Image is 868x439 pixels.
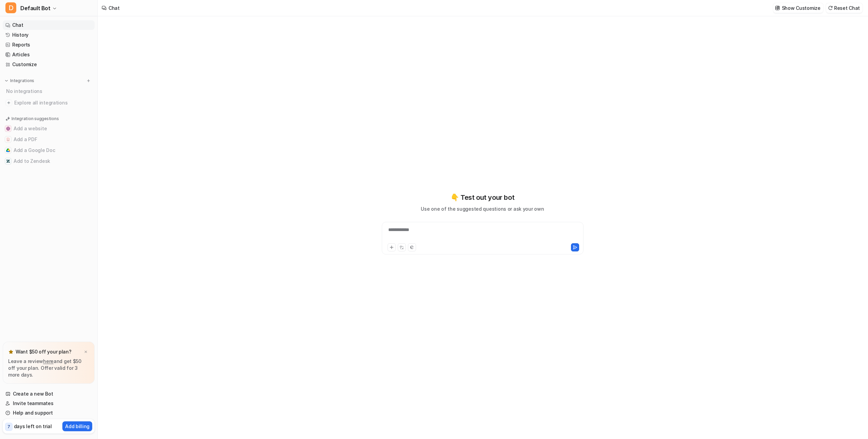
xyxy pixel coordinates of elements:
img: expand menu [4,78,9,83]
button: Reset Chat [826,3,863,13]
div: Chat [108,4,120,12]
p: Show Customize [782,4,821,12]
img: Add a Google Doc [6,148,10,152]
p: 👇 Test out your bot [451,192,514,203]
button: Add a Google DocAdd a Google Doc [3,145,95,156]
span: Explore all integrations [14,97,92,108]
button: Add billing [62,421,92,431]
a: Explore all integrations [3,98,95,108]
p: Want $50 off your plan? [16,348,72,355]
a: Create a new Bot [3,389,95,399]
img: Add a PDF [6,137,10,141]
img: Add to Zendesk [6,159,10,163]
a: Help and support [3,408,95,418]
button: Add a PDFAdd a PDF [3,134,95,145]
a: History [3,30,95,40]
img: explore all integrations [5,99,12,106]
p: Add billing [65,423,90,430]
a: Invite teammates [3,399,95,408]
button: Add to ZendeskAdd to Zendesk [3,156,95,167]
a: here [43,358,54,364]
p: Integration suggestions [12,116,59,122]
a: Articles [3,50,95,59]
p: days left on trial [14,423,52,430]
a: Reports [3,40,95,50]
div: No integrations [4,85,95,97]
img: reset [828,5,833,11]
p: Use one of the suggested questions or ask your own [421,205,544,212]
img: customize [775,5,780,11]
p: Integrations [10,78,34,83]
button: Add a websiteAdd a website [3,123,95,134]
a: Customize [3,60,95,69]
img: star [8,349,14,355]
p: Leave a review and get $50 off your plan. Offer valid for 3 more days. [8,358,89,378]
span: Default Bot [20,3,51,13]
button: Integrations [3,77,36,84]
img: Add a website [6,127,10,131]
p: 7 [7,424,10,430]
span: D [5,2,16,13]
button: Show Customize [773,3,823,13]
img: menu_add.svg [86,78,91,83]
img: x [84,350,88,354]
a: Chat [3,20,95,30]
